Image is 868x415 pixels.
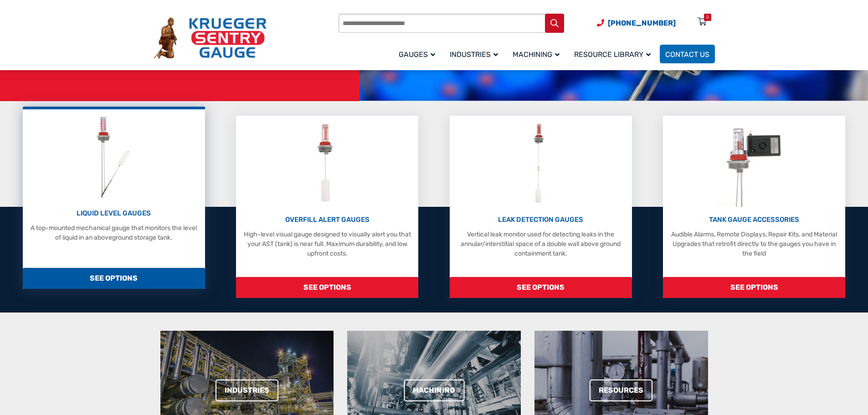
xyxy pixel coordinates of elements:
[454,215,627,225] p: LEAK DETECTION GAUGES
[236,277,418,298] span: SEE OPTIONS
[668,215,841,225] p: TANK GAUGE ACCESSORIES
[663,277,845,298] span: SEE OPTIONS
[608,19,676,27] span: [PHONE_NUMBER]
[236,116,418,298] a: Overfill Alert Gauges OVERFILL ALERT GAUGES High-level visual gauge designed to visually alert yo...
[665,50,709,59] span: Contact Us
[450,116,632,298] a: Leak Detection Gauges LEAK DETECTION GAUGES Vertical leak monitor used for detecting leaks in the...
[450,50,498,59] span: Industries
[444,43,507,65] a: Industries
[450,277,632,298] span: SEE OPTIONS
[307,120,348,207] img: Overfill Alert Gauges
[454,230,627,258] p: Vertical leak monitor used for detecting leaks in the annular/interstitial space of a double wall...
[718,120,791,207] img: Tank Gauge Accessories
[706,14,709,21] div: 0
[597,17,676,29] a: Phone Number (920) 434-8860
[507,43,569,65] a: Machining
[569,43,660,65] a: Resource Library
[216,379,278,401] a: Industries
[393,43,444,65] a: Gauges
[523,120,559,207] img: Leak Detection Gauges
[23,107,205,289] a: Liquid Level Gauges LIQUID LEVEL GAUGES A top-mounted mechanical gauge that monitors the level of...
[241,215,414,225] p: OVERFILL ALERT GAUGES
[89,114,138,200] img: Liquid Level Gauges
[660,45,715,63] a: Contact Us
[404,379,464,401] a: Machining
[574,50,651,59] span: Resource Library
[27,208,200,219] p: LIQUID LEVEL GAUGES
[241,230,414,258] p: High-level visual gauge designed to visually alert you that your AST (tank) is near full. Maximum...
[513,50,560,59] span: Machining
[663,116,845,298] a: Tank Gauge Accessories TANK GAUGE ACCESSORIES Audible Alarms, Remote Displays, Repair Kits, and M...
[668,230,841,258] p: Audible Alarms, Remote Displays, Repair Kits, and Material Upgrades that retrofit directly to the...
[154,17,267,59] img: Krueger Sentry Gauge
[399,50,435,59] span: Gauges
[23,268,205,289] span: SEE OPTIONS
[27,223,200,242] p: A top-mounted mechanical gauge that monitors the level of liquid in an aboveground storage tank.
[590,379,652,401] a: Resources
